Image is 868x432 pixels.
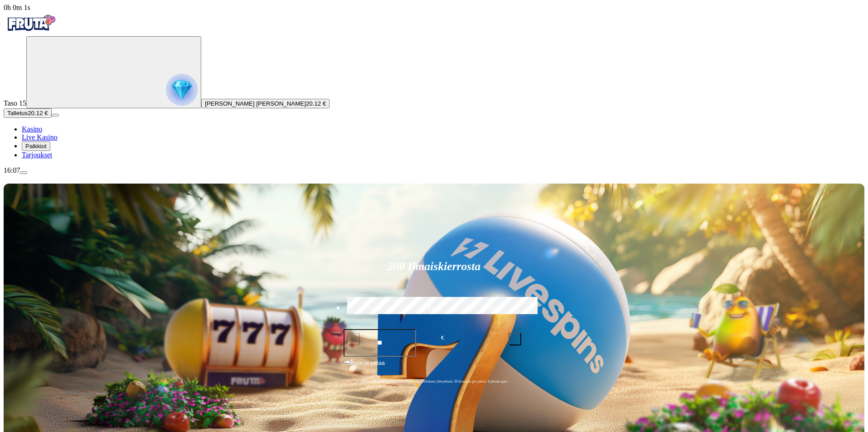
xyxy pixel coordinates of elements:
[4,4,30,11] span: user session time
[344,358,525,375] button: Talleta ja pelaa
[166,74,198,106] img: reward progress
[406,296,462,322] label: €150
[52,114,59,116] button: menu
[347,333,360,345] button: minus icon
[28,110,48,116] span: 20.12 €
[509,333,521,345] button: plus icon
[467,296,523,322] label: €250
[22,151,52,159] a: Tarjoukset
[20,171,27,174] button: menu
[4,12,58,34] img: Fruta
[441,334,444,342] span: €
[351,358,354,363] span: €
[22,141,50,151] button: Palkkiot
[4,166,20,174] span: 16:07
[4,108,52,118] button: Talletusplus icon20.12 €
[7,110,28,116] span: Talletus
[205,100,306,107] span: [PERSON_NAME] [PERSON_NAME]
[22,125,42,133] a: Kasino
[306,100,326,107] span: 20.12 €
[4,125,864,159] nav: Main menu
[22,133,58,141] a: Live Kasino
[4,28,58,36] a: Fruta
[4,99,26,107] span: Taso 15
[346,359,385,375] span: Talleta ja pelaa
[4,12,864,159] nav: Primary
[26,36,201,108] button: reward progress
[25,143,47,150] span: Palkkiot
[345,296,401,322] label: €50
[201,99,330,108] button: [PERSON_NAME] [PERSON_NAME]20.12 €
